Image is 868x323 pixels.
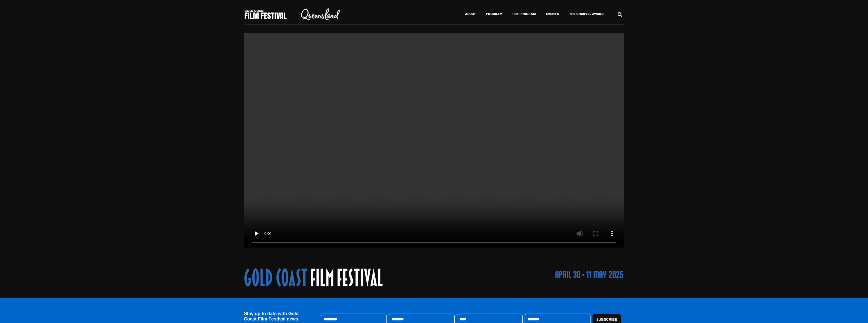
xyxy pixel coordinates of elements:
a: Events [541,8,564,20]
a: About [460,8,481,20]
a: Program [481,8,507,20]
span: Subscribe [596,318,617,321]
nav: Menu [352,8,609,20]
div: Search [616,10,624,19]
a: The Chauvel Award [564,8,609,20]
a: PDF Program [507,8,541,20]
